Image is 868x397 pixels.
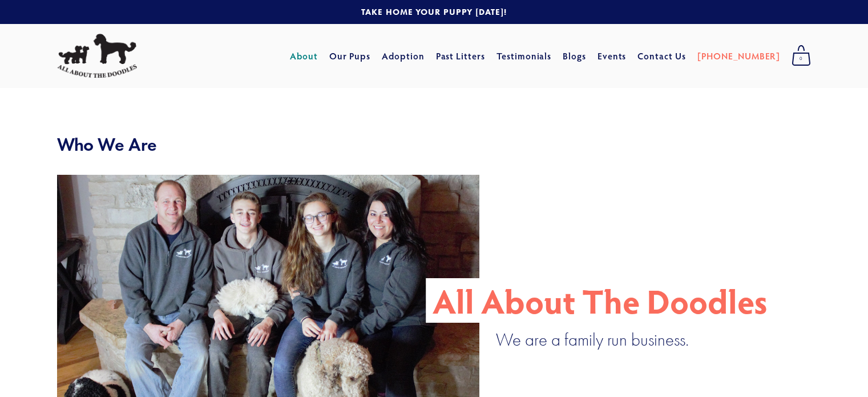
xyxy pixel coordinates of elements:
a: Events [597,46,627,66]
a: About [290,46,318,66]
a: Contact Us [637,46,686,66]
a: Adoption [382,46,425,66]
a: Testimonials [496,46,552,66]
a: Our Pups [329,46,371,66]
a: [PHONE_NUMBER] [697,46,780,66]
h2: Who We Are [57,134,811,155]
a: Blogs [563,46,586,66]
a: 0 items in cart [786,42,817,70]
p: We are a family run business. [496,330,794,351]
span: 0 [792,51,811,66]
p: All About The Doodles [433,278,768,323]
img: All About The Doodles [57,34,137,78]
a: Past Litters [436,50,486,62]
